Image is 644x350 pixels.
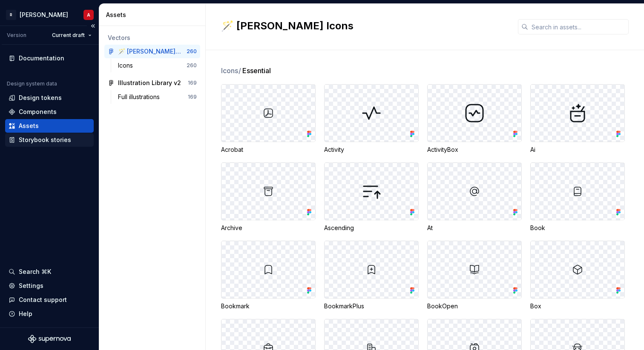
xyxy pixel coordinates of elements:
div: Design tokens [19,94,62,102]
div: ActivityBox [427,145,522,154]
div: Design system data [7,80,57,87]
div: Book [530,224,625,232]
div: 169 [188,94,197,100]
a: Illustration Library v2169 [104,76,200,90]
div: Illustration Library v2 [118,79,181,87]
a: Design tokens [5,91,94,105]
span: Essential [242,65,271,76]
svg: Supernova Logo [28,335,71,343]
button: Help [5,307,94,321]
div: Settings [19,282,43,290]
div: R [6,10,16,20]
div: Version [7,32,26,39]
div: Activity [324,145,419,154]
div: A [87,11,90,18]
a: Components [5,105,94,119]
div: Full illustrations [118,93,163,101]
span: / [239,66,241,75]
div: Ascending [324,224,419,232]
div: Archive [221,224,316,232]
div: Ai [530,145,625,154]
a: 🪄 [PERSON_NAME] Icons260 [104,45,200,58]
span: Current draft [52,32,85,39]
div: 260 [187,62,197,69]
button: Search ⌘K [5,265,94,279]
div: Documentation [19,54,64,63]
h2: 🪄 [PERSON_NAME] Icons [221,19,508,33]
div: At [427,224,522,232]
a: Icons260 [115,59,200,72]
button: Current draft [48,29,95,41]
div: Box [530,302,625,310]
div: Vectors [108,34,197,42]
input: Search in assets... [528,19,629,34]
span: Icons [221,65,241,76]
a: Settings [5,279,94,293]
div: BookmarkPlus [324,302,419,310]
a: Assets [5,119,94,133]
div: Storybook stories [19,136,71,144]
div: Search ⌘K [19,267,51,276]
div: Contact support [19,296,67,304]
div: Icons [118,61,136,70]
div: Acrobat [221,145,316,154]
div: 🪄 [PERSON_NAME] Icons [118,47,181,56]
div: Help [19,310,32,318]
button: Collapse sidebar [87,20,99,32]
a: Full illustrations169 [115,90,200,104]
button: R[PERSON_NAME]A [2,6,97,24]
div: 169 [188,80,197,86]
div: Assets [19,122,39,130]
div: BookOpen [427,302,522,310]
a: Storybook stories [5,133,94,147]
div: [PERSON_NAME] [20,11,68,19]
div: Assets [106,11,202,19]
div: 260 [187,48,197,55]
a: Documentation [5,51,94,65]
button: Contact support [5,293,94,307]
div: Components [19,108,57,116]
div: Bookmark [221,302,316,310]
